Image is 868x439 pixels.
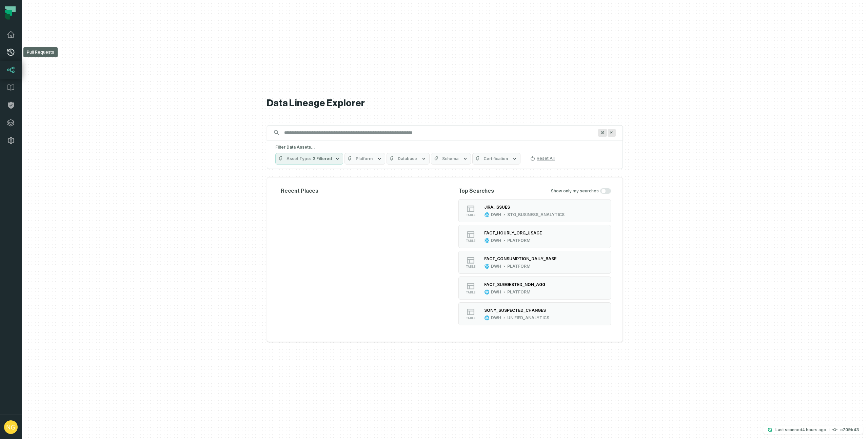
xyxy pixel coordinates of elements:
p: Last scanned [775,426,826,433]
h4: c709b43 [840,428,859,432]
img: avatar of Nick Gilbert [4,420,18,434]
div: Pull Requests [23,47,58,57]
span: Press ⌘ + K to focus the search bar [608,129,616,137]
relative-time: Aug 26, 2025, 9:23 AM EDT [802,427,826,432]
span: Press ⌘ + K to focus the search bar [598,129,607,137]
button: Last scanned[DATE] 9:23:03 AMc709b43 [763,426,863,434]
h1: Data Lineage Explorer [267,97,623,109]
